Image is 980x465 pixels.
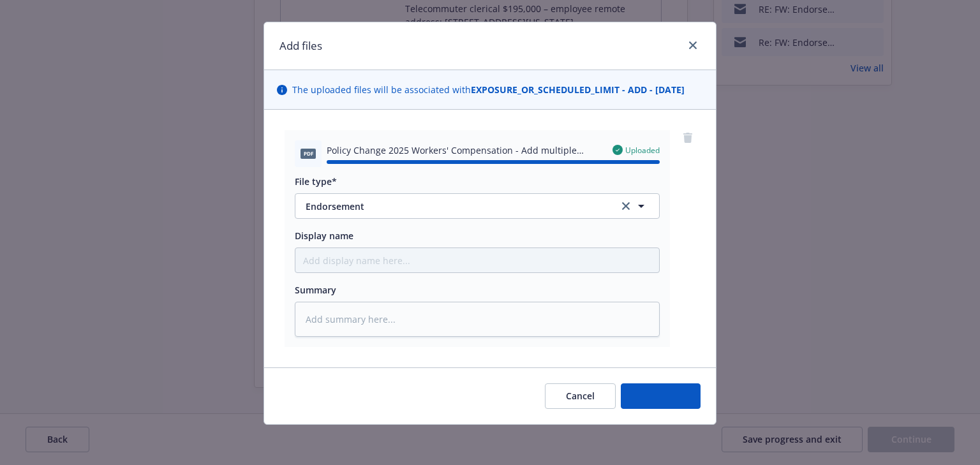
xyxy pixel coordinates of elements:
span: Endorsement [306,200,601,213]
span: Add files [642,390,679,402]
input: Add display name here... [295,248,659,272]
a: remove [680,130,695,145]
button: Add files [621,383,701,409]
span: pdf [301,149,316,158]
span: File type* [295,175,337,188]
a: close [685,38,701,53]
span: The uploaded files will be associated with [292,83,685,96]
h1: Add files [279,38,322,54]
span: Summary [295,284,336,296]
button: Cancel [545,383,616,409]
button: Endorsementclear selection [295,193,660,219]
span: Cancel [566,390,595,402]
span: Uploaded [625,145,660,156]
span: Policy Change 2025 Workers' Compensation - Add multiple locations & class codes.pdf [327,144,602,157]
span: Display name [295,230,353,242]
strong: EXPOSURE_OR_SCHEDULED_LIMIT - ADD - [DATE] [471,84,685,96]
a: clear selection [618,198,634,214]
